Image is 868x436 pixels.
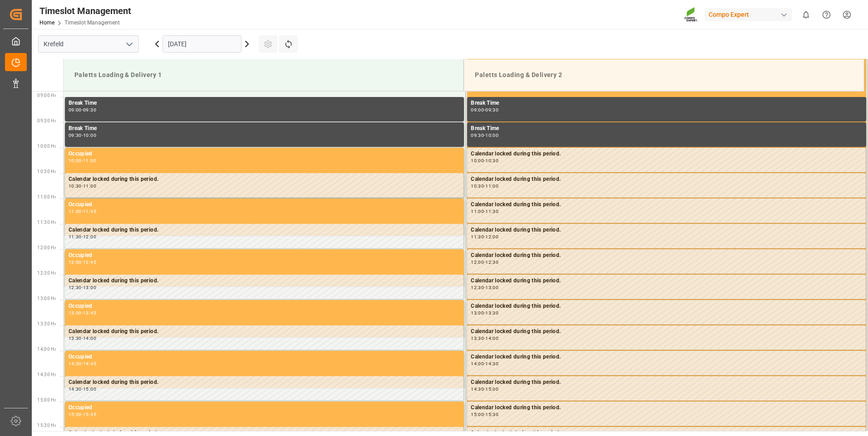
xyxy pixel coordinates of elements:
div: 11:00 [83,159,96,163]
span: 11:30 Hr [37,220,56,225]
div: 11:00 [83,184,96,188]
a: Home [39,19,54,26]
button: show 0 new notifications [796,5,816,25]
div: - [82,133,83,137]
div: Calendar locked during this period. [471,302,862,311]
div: - [82,387,83,391]
div: 10:30 [471,184,484,188]
div: 14:30 [485,362,498,366]
div: 13:45 [83,311,96,315]
button: Compo Expert [705,6,796,23]
div: - [484,286,485,290]
div: - [484,209,485,213]
div: 12:00 [471,260,484,264]
div: Calendar locked during this period. [471,251,862,260]
div: 09:00 [471,108,484,112]
input: Type to search/select [38,35,139,53]
div: 09:30 [69,133,82,137]
div: - [484,412,485,417]
span: 12:00 Hr [37,245,56,250]
div: 14:45 [83,362,96,366]
span: 12:30 Hr [37,271,56,276]
div: - [82,362,83,366]
div: - [82,209,83,213]
div: - [484,108,485,112]
div: 15:00 [471,412,484,417]
span: 11:00 Hr [37,194,56,199]
div: Calendar locked during this period. [69,327,460,336]
div: 11:30 [69,235,82,239]
div: Calendar locked during this period. [471,327,862,336]
div: - [484,311,485,315]
div: - [82,235,83,239]
div: - [484,184,485,188]
div: 09:30 [471,133,484,137]
div: Calendar locked during this period. [471,276,862,286]
div: Calendar locked during this period. [471,403,862,412]
div: 12:00 [83,235,96,239]
div: Calendar locked during this period. [471,353,862,362]
div: 13:30 [471,336,484,340]
div: 13:30 [69,336,82,340]
div: 11:45 [83,209,96,213]
div: 15:30 [485,412,498,417]
div: 11:00 [485,184,498,188]
div: Occupied [69,200,460,209]
div: 15:00 [83,387,96,391]
div: 10:00 [485,133,498,137]
span: 14:00 Hr [37,347,56,352]
div: Calendar locked during this period. [69,276,460,286]
div: Calendar locked during this period. [471,378,862,387]
img: Screenshot%202023-09-29%20at%2010.02.21.png_1712312052.png [684,7,699,23]
div: Break Time [471,124,863,133]
div: Calendar locked during this period. [471,200,862,209]
div: 10:00 [83,133,96,137]
div: 14:30 [471,387,484,391]
div: 14:00 [83,336,96,340]
div: 15:00 [485,387,498,391]
div: 13:00 [485,286,498,290]
div: Occupied [69,150,460,159]
div: 10:00 [471,159,484,163]
div: - [82,286,83,290]
div: 13:00 [471,311,484,315]
div: - [484,336,485,340]
div: Break Time [69,99,460,108]
div: - [484,159,485,163]
div: 11:00 [69,209,82,213]
div: Calendar locked during this period. [69,378,460,387]
input: DD.MM.YYYY [163,35,242,53]
div: Calendar locked during this period. [471,226,862,235]
span: 13:00 Hr [37,296,56,301]
div: 14:00 [471,362,484,366]
div: - [484,133,485,137]
div: 10:00 [69,159,82,163]
div: Timeslot Management [39,4,131,18]
div: 12:00 [69,260,82,264]
div: 11:00 [471,209,484,213]
div: 12:30 [471,286,484,290]
div: - [82,159,83,163]
div: Calendar locked during this period. [69,226,460,235]
div: 14:30 [69,387,82,391]
div: Break Time [69,124,460,133]
div: Occupied [69,353,460,362]
div: 11:30 [471,235,484,239]
div: Calendar locked during this period. [471,150,862,159]
div: 10:30 [485,159,498,163]
span: 14:30 Hr [37,372,56,377]
div: Occupied [69,302,460,311]
div: - [82,336,83,340]
div: - [82,311,83,315]
div: - [484,235,485,239]
div: 09:30 [83,108,96,112]
span: 13:30 Hr [37,321,56,326]
div: - [484,260,485,264]
div: Occupied [69,403,460,412]
div: Paletts Loading & Delivery 1 [71,67,456,83]
span: 09:30 Hr [37,118,56,123]
div: Calendar locked during this period. [69,175,460,184]
div: 09:00 [69,108,82,112]
div: 14:00 [69,362,82,366]
div: Break Time [471,99,863,108]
